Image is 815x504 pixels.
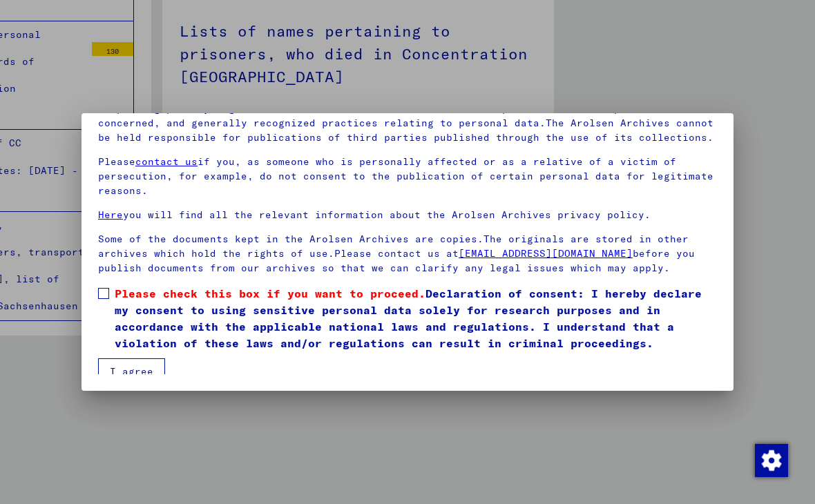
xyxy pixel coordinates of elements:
button: I agree [98,358,165,385]
p: Some of the documents kept in the Arolsen Archives are copies.The originals are stored in other a... [98,232,717,275]
span: Please check this box if you want to proceed. [115,287,425,300]
p: you will find all the relevant information about the Arolsen Archives privacy policy. [98,208,717,222]
img: Change consent [755,444,788,477]
a: [EMAIL_ADDRESS][DOMAIN_NAME] [459,247,633,260]
a: Here [98,209,123,221]
p: Please if you, as someone who is personally affected or as a relative of a victim of persecution,... [98,155,717,198]
a: contact us [135,155,198,168]
span: Declaration of consent: I hereby declare my consent to using sensitive personal data solely for r... [115,285,717,351]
